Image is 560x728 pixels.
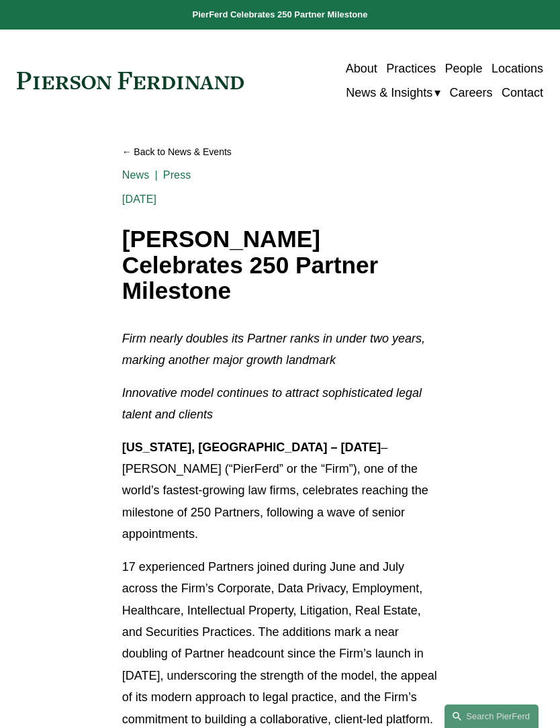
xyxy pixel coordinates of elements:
em: Firm nearly doubles its Partner ranks in under two years, marking another major growth landmark [122,332,428,367]
a: Practices [386,56,436,81]
em: Innovative model continues to attract sophisticated legal talent and clients [122,386,425,421]
a: folder dropdown [346,81,440,105]
a: Locations [492,56,543,81]
span: [DATE] [122,193,156,205]
strong: [US_STATE], [GEOGRAPHIC_DATA] – [DATE] [122,441,381,454]
a: Careers [450,81,493,105]
a: Search this site [445,704,539,728]
a: Back to News & Events [122,141,438,163]
a: Contact [502,81,543,105]
p: – [PERSON_NAME] (“PierFerd” or the “Firm”), one of the world’s fastest-growing law firms, celebra... [122,437,438,545]
a: People [445,56,483,81]
h1: [PERSON_NAME] Celebrates 250 Partner Milestone [122,226,438,304]
span: News & Insights [346,82,432,103]
a: About [346,56,377,81]
a: Press [163,169,191,181]
a: News [122,169,150,181]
